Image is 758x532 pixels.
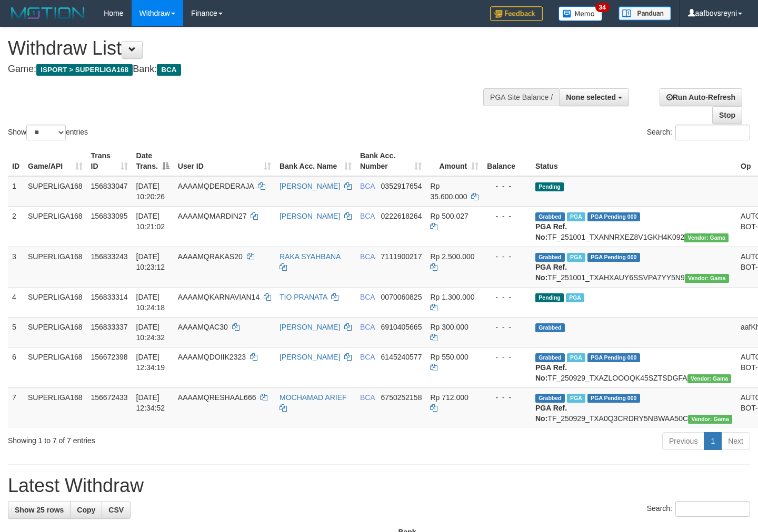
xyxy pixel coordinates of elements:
[280,323,340,331] a: [PERSON_NAME]
[381,212,422,220] span: Copy 0222618264 to clipboard
[280,212,340,220] a: [PERSON_NAME]
[483,146,531,176] th: Balance
[490,6,543,21] img: Feedback.jpg
[487,322,527,332] div: - - -
[24,317,87,347] td: SUPERLIGA168
[712,106,742,124] a: Stop
[662,432,704,450] a: Previous
[381,252,422,261] span: Copy 7111900217 to clipboard
[675,125,750,140] input: Search:
[136,323,165,342] span: [DATE] 10:24:32
[535,212,565,221] span: Grabbed
[178,182,254,190] span: AAAAMQDERDERAJA
[280,393,347,402] a: MOCHAMAD ARIEF
[8,125,88,140] label: Show entries
[647,501,750,517] label: Search:
[136,393,165,412] span: [DATE] 12:34:52
[356,146,426,176] th: Bank Acc. Number: activate to sort column ascending
[587,253,640,262] span: PGA Pending
[136,293,165,312] span: [DATE] 10:24:18
[26,125,66,140] select: Showentries
[24,387,87,428] td: SUPERLIGA168
[587,394,640,403] span: PGA Pending
[280,182,340,190] a: [PERSON_NAME]
[8,347,24,387] td: 6
[360,212,375,220] span: BCA
[688,415,732,424] span: Vendor URL: https://trx31.1velocity.biz
[381,353,422,361] span: Copy 6145240577 to clipboard
[587,212,640,221] span: PGA Pending
[8,5,88,21] img: MOTION_logo.png
[531,206,736,247] td: TF_251001_TXANNRXEZ8V1GKH4K092
[91,293,128,301] span: 156833314
[595,3,610,12] span: 34
[91,323,128,331] span: 156833337
[587,353,640,362] span: PGA Pending
[381,323,422,331] span: Copy 6910405665 to clipboard
[77,506,95,514] span: Copy
[535,323,565,332] span: Grabbed
[430,393,468,402] span: Rp 712.000
[136,353,165,372] span: [DATE] 12:34:19
[721,432,750,450] a: Next
[558,6,603,21] img: Button%20Memo.svg
[487,292,527,302] div: - - -
[280,353,340,361] a: [PERSON_NAME]
[157,64,181,76] span: BCA
[685,274,729,283] span: Vendor URL: https://trx31.1velocity.biz
[24,206,87,247] td: SUPERLIGA168
[675,501,750,517] input: Search:
[535,404,567,423] b: PGA Ref. No:
[360,393,375,402] span: BCA
[559,88,629,106] button: None selected
[535,394,565,403] span: Grabbed
[531,146,736,176] th: Status
[24,176,87,207] td: SUPERLIGA168
[24,287,87,317] td: SUPERLIGA168
[8,317,24,347] td: 5
[24,347,87,387] td: SUPERLIGA168
[567,394,585,403] span: Marked by aafsoycanthlai
[178,212,247,220] span: AAAAMQMARDIN27
[178,293,260,301] span: AAAAMQKARNAVIAN14
[381,182,422,190] span: Copy 0352917654 to clipboard
[280,293,327,301] a: TIO PRANATA
[132,146,174,176] th: Date Trans.: activate to sort column descending
[430,182,467,201] span: Rp 35.600.000
[91,353,128,361] span: 156672398
[487,392,527,403] div: - - -
[360,252,375,261] span: BCA
[535,222,567,241] b: PGA Ref. No:
[430,252,474,261] span: Rp 2.500.000
[531,247,736,287] td: TF_251001_TXAHXAUY6SSVPA7YY5N9
[535,293,564,302] span: Pending
[381,293,422,301] span: Copy 0070060825 to clipboard
[136,252,165,271] span: [DATE] 10:23:12
[619,6,671,21] img: panduan.png
[8,176,24,207] td: 1
[487,352,527,362] div: - - -
[8,287,24,317] td: 4
[531,347,736,387] td: TF_250929_TXAZLOOOQK45SZTSDGFA
[381,393,422,402] span: Copy 6750252158 to clipboard
[535,182,564,191] span: Pending
[102,501,131,519] a: CSV
[567,253,585,262] span: Marked by aafsoycanthlai
[430,323,468,331] span: Rp 300.000
[535,363,567,382] b: PGA Ref. No:
[8,431,308,446] div: Showing 1 to 7 of 7 entries
[70,501,102,519] a: Copy
[178,393,256,402] span: AAAAMQRESHAAL666
[178,353,246,361] span: AAAAMQDOIIK2323
[567,353,585,362] span: Marked by aafsoycanthlai
[566,293,584,302] span: Marked by aafsoycanthlai
[87,146,132,176] th: Trans ID: activate to sort column ascending
[8,146,24,176] th: ID
[566,93,616,101] span: None selected
[275,146,356,176] th: Bank Acc. Name: activate to sort column ascending
[483,88,559,106] div: PGA Site Balance /
[8,475,750,496] h1: Latest Withdraw
[487,211,527,221] div: - - -
[535,263,567,282] b: PGA Ref. No:
[178,252,243,261] span: AAAAMQRAKAS20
